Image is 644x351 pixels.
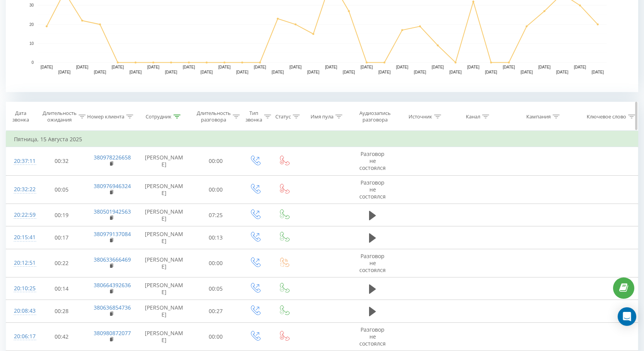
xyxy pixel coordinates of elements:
[137,277,191,300] td: [PERSON_NAME]
[137,300,191,322] td: [PERSON_NAME]
[137,147,191,176] td: [PERSON_NAME]
[137,249,191,277] td: [PERSON_NAME]
[271,70,284,74] text: [DATE]
[137,204,191,226] td: [PERSON_NAME]
[201,70,213,74] text: [DATE]
[137,226,191,249] td: [PERSON_NAME]
[94,281,131,289] a: 380664392636
[467,65,479,69] text: [DATE]
[343,70,355,74] text: [DATE]
[592,70,604,74] text: [DATE]
[289,65,302,69] text: [DATE]
[29,41,34,46] text: 10
[94,329,131,337] a: 380980872077
[359,179,386,200] span: Разговор не состоялся
[254,65,266,69] text: [DATE]
[14,230,29,245] div: 20:15:41
[361,65,373,69] text: [DATE]
[450,70,462,74] text: [DATE]
[37,204,86,226] td: 00:19
[129,70,142,74] text: [DATE]
[520,70,533,74] text: [DATE]
[137,175,191,204] td: [PERSON_NAME]
[414,70,426,74] text: [DATE]
[396,65,409,69] text: [DATE]
[37,226,86,249] td: 00:17
[29,3,34,8] text: 30
[556,70,568,74] text: [DATE]
[183,65,195,69] text: [DATE]
[218,65,231,69] text: [DATE]
[191,175,240,204] td: 00:00
[191,147,240,176] td: 00:00
[275,113,291,120] div: Статус
[574,65,586,69] text: [DATE]
[41,65,53,69] text: [DATE]
[191,226,240,249] td: 00:13
[14,182,29,197] div: 20:32:22
[94,230,131,238] a: 380979137084
[587,113,626,120] div: Ключевое слово
[112,65,124,69] text: [DATE]
[378,70,391,74] text: [DATE]
[43,110,77,123] div: Длительность ожидания
[14,281,29,296] div: 20:10:25
[359,150,386,171] span: Разговор не состоялся
[197,110,231,123] div: Длительность разговора
[6,110,35,123] div: Дата звонка
[94,208,131,215] a: 380501942563
[503,65,515,69] text: [DATE]
[14,154,29,169] div: 20:37:11
[94,70,106,74] text: [DATE]
[37,300,86,322] td: 00:28
[191,249,240,277] td: 00:00
[37,249,86,277] td: 00:22
[76,65,89,69] text: [DATE]
[94,304,131,311] a: 380636854736
[165,70,177,74] text: [DATE]
[37,147,86,176] td: 00:32
[146,113,172,120] div: Сотрудник
[58,70,71,74] text: [DATE]
[94,182,131,190] a: 380976946324
[466,113,480,120] div: Канал
[359,326,386,347] span: Разговор не состоялся
[246,110,262,123] div: Тип звонка
[14,255,29,271] div: 20:12:51
[307,70,319,74] text: [DATE]
[236,70,249,74] text: [DATE]
[6,132,638,147] td: Пятница, 15 Августа 2025
[432,65,444,69] text: [DATE]
[409,113,432,120] div: Источник
[325,65,337,69] text: [DATE]
[359,252,386,274] span: Разговор не состоялся
[37,277,86,300] td: 00:14
[191,204,240,226] td: 07:25
[538,65,551,69] text: [DATE]
[94,256,131,263] a: 380633666469
[618,307,636,326] div: Open Intercom Messenger
[37,175,86,204] td: 00:05
[356,110,394,123] div: Аудиозапись разговора
[311,113,333,120] div: Имя пула
[191,322,240,351] td: 00:00
[87,113,124,120] div: Номер клиента
[147,65,160,69] text: [DATE]
[37,322,86,351] td: 00:42
[14,329,29,344] div: 20:06:17
[526,113,551,120] div: Кампания
[191,277,240,300] td: 00:05
[14,207,29,223] div: 20:22:59
[31,60,34,65] text: 0
[14,303,29,318] div: 20:08:43
[191,300,240,322] td: 00:27
[485,70,497,74] text: [DATE]
[137,322,191,351] td: [PERSON_NAME]
[29,22,34,27] text: 20
[94,154,131,161] a: 380978226658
